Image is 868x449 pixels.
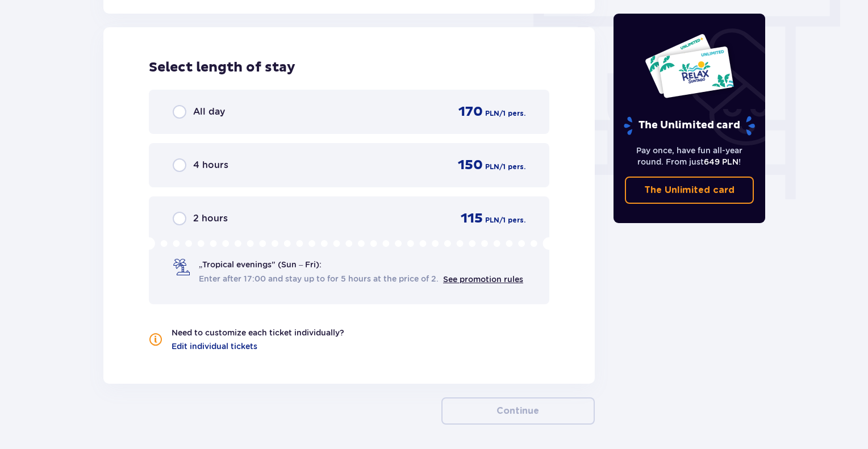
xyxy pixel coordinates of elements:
span: 649 PLN [704,157,738,166]
p: The Unlimited card [623,116,756,136]
p: 150 [458,157,483,174]
span: Enter after 17:00 and stay up to for 5 hours at the price of 2. [199,273,439,284]
p: The Unlimited card [644,184,735,196]
p: All day [193,106,225,118]
a: Edit individual tickets [172,341,257,352]
p: Pay once, have fun all-year round. From just ! [625,145,754,167]
p: 4 hours [193,159,228,171]
p: „Tropical evenings" (Sun – Fri): [199,259,322,270]
p: / 1 pers. [499,162,525,172]
a: The Unlimited card [625,177,754,204]
button: Continue [441,397,595,425]
p: 115 [461,210,483,227]
p: PLN [485,108,499,119]
a: See promotion rules [443,275,523,284]
p: Continue [496,405,539,417]
p: Select length of stay [149,59,549,76]
p: / 1 pers. [499,108,525,119]
p: PLN [485,215,499,225]
p: PLN [485,162,499,172]
p: 170 [458,103,483,120]
p: Need to customize each ticket individually? [172,327,344,338]
p: 2 hours [193,212,228,225]
p: / 1 pers. [499,215,525,225]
